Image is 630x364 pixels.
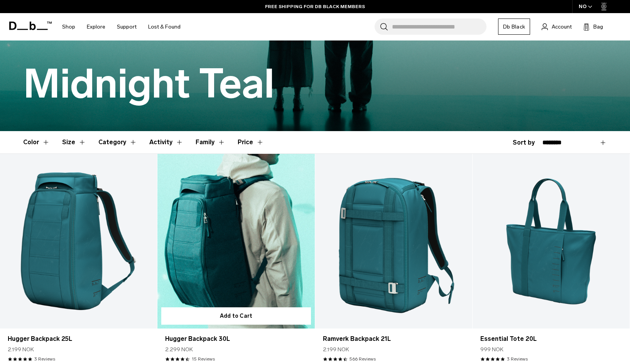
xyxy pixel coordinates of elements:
a: 15 reviews [192,356,215,362]
span: 999 NOK [480,345,503,354]
button: Bag [583,22,603,31]
a: FREE SHIPPING FOR DB BLACK MEMBERS [265,3,365,10]
a: 3 reviews [507,356,528,362]
a: Shop [62,13,75,40]
a: Lost & Found [148,13,181,40]
button: Add to Cart [161,307,311,325]
span: Account [552,23,572,31]
a: Ramverk Backpack 21L [315,154,472,329]
span: Bag [593,23,603,31]
nav: Main Navigation [56,13,186,40]
a: Explore [87,13,105,40]
button: Toggle Filter [23,131,50,153]
a: Essential Tote 20L [480,334,622,344]
span: 2.199 NOK [8,345,34,354]
a: Hugger Backpack 30L [157,154,314,329]
a: Db Black [498,19,530,35]
button: Toggle Filter [62,131,86,153]
a: 3 reviews [34,356,55,362]
a: Ramverk Backpack 21L [323,334,464,344]
a: Hugger Backpack 25L [8,334,149,344]
span: 2.299 NOK [165,345,193,354]
span: 2.199 NOK [323,345,349,354]
button: Toggle Filter [98,131,137,153]
a: 566 reviews [350,356,376,362]
a: Hugger Backpack 30L [165,334,307,344]
a: Support [117,13,137,40]
a: Account [542,22,572,31]
button: Toggle Price [238,131,264,153]
h1: Midnight Teal [23,62,274,106]
button: Toggle Filter [149,131,183,153]
a: Essential Tote 20L [473,154,630,329]
button: Toggle Filter [196,131,225,153]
